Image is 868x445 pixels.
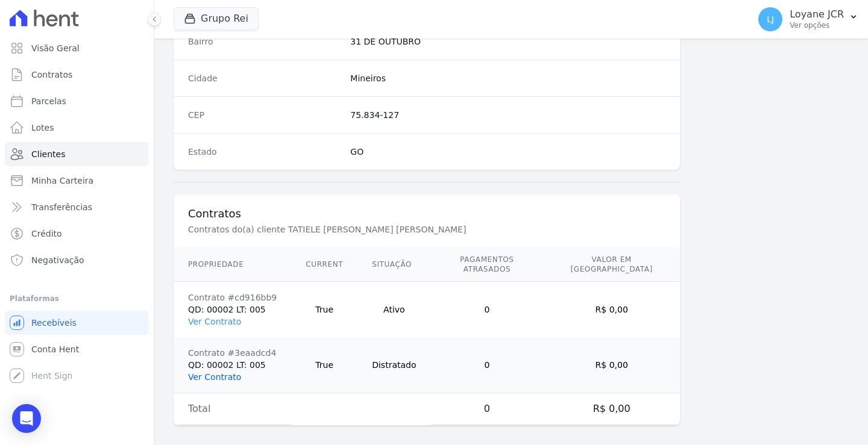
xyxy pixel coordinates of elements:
[291,337,357,393] td: True
[350,109,665,121] dd: 75.834-127
[291,282,357,338] td: True
[174,247,291,282] th: Propriedade
[188,146,341,158] dt: Estado
[174,7,259,30] button: Grupo Rei
[188,109,341,121] dt: CEP
[5,89,149,113] a: Parcelas
[431,247,544,282] th: Pagamentos Atrasados
[357,337,430,393] td: Distratado
[31,69,72,81] span: Contratos
[31,122,54,134] span: Lotes
[188,347,277,359] div: Contrato #3eaadcd4
[5,222,149,246] a: Crédito
[5,195,149,219] a: Transferências
[790,8,844,20] p: Loyane JCR
[5,248,149,272] a: Negativação
[5,116,149,140] a: Lotes
[357,282,430,338] td: Ativo
[188,317,241,326] a: Ver Contrato
[431,337,544,393] td: 0
[31,254,84,266] span: Negativação
[749,2,868,36] button: LJ Loyane JCR Ver opções
[543,337,680,393] td: R$ 0,00
[431,282,544,338] td: 0
[188,291,277,303] div: Contrato #cd916bb9
[350,146,665,158] dd: GO
[188,36,341,48] dt: Bairro
[5,169,149,193] a: Minha Carteira
[31,201,92,213] span: Transferências
[188,72,341,84] dt: Cidade
[31,42,80,54] span: Visão Geral
[543,282,680,338] td: R$ 0,00
[5,36,149,60] a: Visão Geral
[357,247,430,282] th: Situação
[10,291,144,306] div: Plataformas
[188,223,593,235] p: Contratos do(a) cliente TATIELE [PERSON_NAME] [PERSON_NAME]
[174,393,291,425] td: Total
[5,337,149,361] a: Conta Hent
[5,311,149,335] a: Recebíveis
[31,148,65,160] span: Clientes
[31,228,62,240] span: Crédito
[543,247,680,282] th: Valor em [GEOGRAPHIC_DATA]
[543,393,680,425] td: R$ 0,00
[188,207,665,221] h3: Contratos
[5,63,149,87] a: Contratos
[31,317,77,329] span: Recebíveis
[431,393,544,425] td: 0
[31,343,79,355] span: Conta Hent
[5,142,149,166] a: Clientes
[31,95,66,107] span: Parcelas
[767,15,774,23] span: LJ
[790,20,844,30] p: Ver opções
[350,36,665,48] dd: 31 DE OUTUBRO
[174,282,291,338] td: QD: 00002 LT: 005
[12,404,41,433] div: Open Intercom Messenger
[174,337,291,393] td: QD: 00002 LT: 005
[291,247,357,282] th: Current
[31,175,93,187] span: Minha Carteira
[350,72,665,84] dd: Mineiros
[188,372,241,382] a: Ver Contrato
